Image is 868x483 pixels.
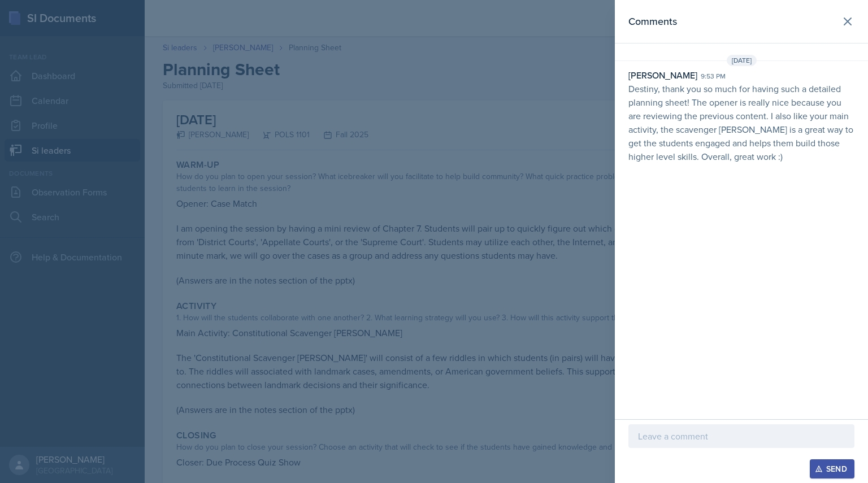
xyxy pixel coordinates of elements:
h2: Comments [628,14,677,29]
p: Destiny, thank you so much for having such a detailed planning sheet! The opener is really nice b... [628,82,854,163]
span: [DATE] [727,55,757,66]
button: Send [810,459,854,478]
div: 9:53 pm [701,71,726,81]
div: [PERSON_NAME] [628,68,697,82]
div: Send [817,464,847,473]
